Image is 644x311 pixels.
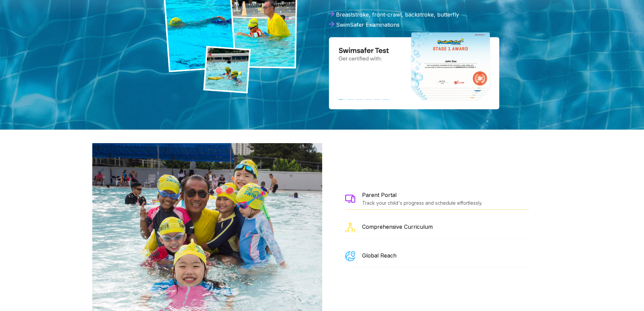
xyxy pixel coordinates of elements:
img: a swimming coach for kids giving individualised feedback [345,222,355,232]
div: Breaststroke, front-crawl, backstroke, butterfly [329,11,499,18]
div: Track your child's progress and schedule effortlessly. [362,200,482,206]
div: SwimSafer Examinations [329,21,499,28]
div: Parent Portal [362,192,482,198]
div: Global Reach [362,252,397,259]
img: a happy child attending a group swimming lesson for kids [345,251,355,261]
img: The Swim Starter coach with kids attending a swimming lesson [345,195,355,202]
div: Comprehensive Curriculum [362,223,433,230]
img: Arrow [329,21,334,27]
img: SwimSafer Stage 1 Award certificate [329,31,499,109]
img: Arrow [329,11,334,17]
